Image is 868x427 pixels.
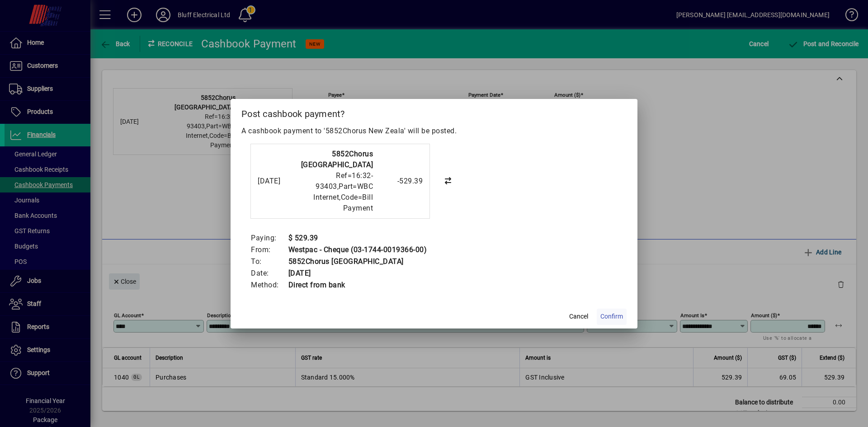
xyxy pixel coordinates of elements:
[288,256,427,267] td: 5852Chorus [GEOGRAPHIC_DATA]
[288,232,427,244] td: $ 529.39
[250,267,288,279] td: Date:
[288,244,427,256] td: Westpac - Cheque (03-1744-0019366-00)
[377,176,423,187] div: -529.39
[258,176,294,187] div: [DATE]
[313,171,373,212] span: Ref=16:32-93403,Part=WBC Internet,Code=Bill Payment
[250,244,288,256] td: From:
[250,232,288,244] td: Paying:
[288,279,427,291] td: Direct from bank
[597,309,627,325] button: Confirm
[600,312,623,321] span: Confirm
[301,150,373,169] strong: 5852Chorus [GEOGRAPHIC_DATA]
[250,279,288,291] td: Method:
[564,309,593,325] button: Cancel
[250,256,288,267] td: To:
[231,99,637,125] h2: Post cashbook payment?
[288,267,427,279] td: [DATE]
[569,312,588,321] span: Cancel
[241,126,627,136] p: A cashbook payment to '5852Chorus New Zeala' will be posted.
